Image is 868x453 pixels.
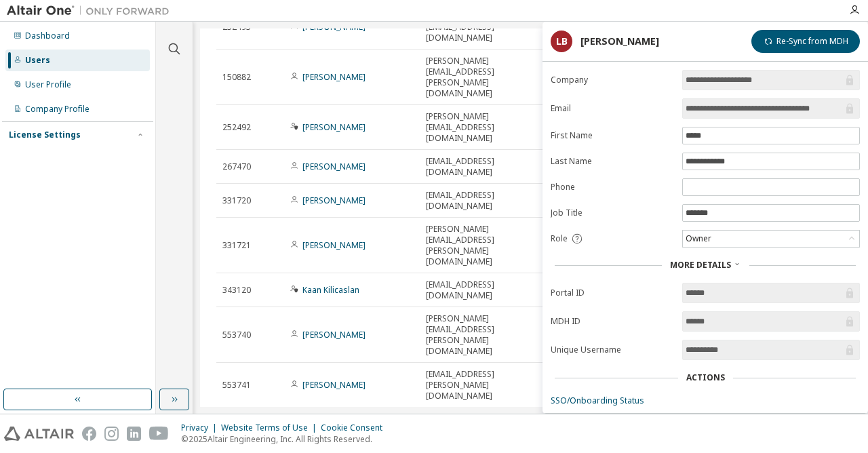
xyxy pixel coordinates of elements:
span: 331721 [222,240,251,251]
img: Altair One [7,4,176,18]
label: Company [551,75,674,85]
span: 553740 [222,330,251,340]
span: [PERSON_NAME][EMAIL_ADDRESS][PERSON_NAME][DOMAIN_NAME] [426,313,549,357]
label: First Name [551,130,674,141]
div: Dashboard [25,31,70,41]
img: linkedin.svg [127,427,141,441]
button: Re-Sync from MDH [751,30,860,53]
img: youtube.svg [149,427,169,441]
div: Owner [684,231,713,246]
a: [PERSON_NAME] [302,195,366,206]
img: instagram.svg [104,427,119,441]
label: Email [551,103,674,114]
div: Privacy [181,422,221,433]
label: Phone [551,182,674,193]
a: SSO/Onboarding Status [551,395,860,406]
a: [PERSON_NAME] [302,121,366,133]
label: Portal ID [551,288,674,298]
a: [PERSON_NAME] [302,329,366,340]
span: 252492 [222,122,251,133]
div: [PERSON_NAME] [580,36,659,47]
div: LB [551,31,572,52]
label: Last Name [551,156,674,167]
span: [EMAIL_ADDRESS][DOMAIN_NAME] [426,190,549,212]
span: 267470 [222,161,251,172]
span: More Details [670,259,731,271]
img: facebook.svg [82,427,96,441]
div: Company Profile [25,104,90,115]
label: Unique Username [551,344,674,355]
div: User Profile [25,79,71,90]
div: Actions [686,372,725,383]
span: [EMAIL_ADDRESS][DOMAIN_NAME] [426,156,549,178]
img: altair_logo.svg [4,427,74,441]
span: [EMAIL_ADDRESS][DOMAIN_NAME] [426,279,549,301]
label: MDH ID [551,316,674,327]
span: [EMAIL_ADDRESS][PERSON_NAME][DOMAIN_NAME] [426,369,549,401]
a: [PERSON_NAME] [302,379,366,391]
div: Website Terms of Use [221,422,321,433]
div: Owner [683,231,859,247]
a: Kaan Kilicaslan [302,284,359,296]
span: 343120 [222,285,251,296]
span: [PERSON_NAME][EMAIL_ADDRESS][PERSON_NAME][DOMAIN_NAME] [426,56,549,99]
span: 553741 [222,380,251,391]
span: 150882 [222,72,251,83]
span: Role [551,233,568,244]
span: 331720 [222,195,251,206]
div: Users [25,55,50,66]
a: [PERSON_NAME] [302,239,366,251]
div: License Settings [9,130,81,140]
a: [PERSON_NAME] [302,71,366,83]
span: [PERSON_NAME][EMAIL_ADDRESS][PERSON_NAME][DOMAIN_NAME] [426,224,549,267]
a: [PERSON_NAME] [302,161,366,172]
label: Job Title [551,208,674,218]
p: © 2025 Altair Engineering, Inc. All Rights Reserved. [181,433,391,445]
div: Cookie Consent [321,422,391,433]
span: [PERSON_NAME][EMAIL_ADDRESS][DOMAIN_NAME] [426,111,549,144]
